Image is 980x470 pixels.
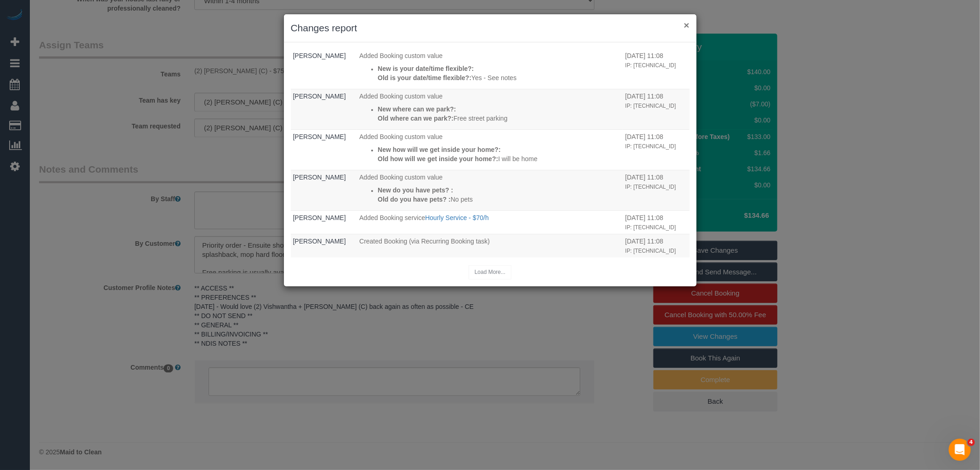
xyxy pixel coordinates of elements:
p: Yes - See notes [378,73,621,82]
strong: New is your date/time flexible?: [378,65,474,72]
span: Added Booking custom value [359,174,442,181]
td: Who [291,170,357,210]
strong: New do you have pets? : [378,186,453,194]
td: What [357,170,623,210]
td: Who [291,129,357,170]
a: [PERSON_NAME] [293,93,346,100]
td: When [623,210,690,234]
td: What [357,89,623,129]
p: I will be home [378,154,621,163]
strong: Old do you have pets? : [378,196,451,203]
td: Who [291,210,357,234]
h3: Changes report [291,21,690,35]
strong: Old how will we get inside your home?: [378,155,498,162]
a: [PERSON_NAME] [293,133,346,140]
strong: Old is your date/time flexible?: [378,74,471,81]
a: [PERSON_NAME] [293,174,346,181]
td: What [357,129,623,170]
td: When [623,129,690,170]
small: IP: [TECHNICAL_ID] [625,62,676,69]
small: IP: [TECHNICAL_ID] [625,143,676,150]
span: Added Booking custom value [359,93,442,100]
a: [PERSON_NAME] [293,238,346,245]
td: What [357,210,623,234]
td: What [357,48,623,89]
a: [PERSON_NAME] [293,214,346,221]
span: 4 [968,439,975,446]
td: When [623,89,690,129]
iframe: Intercom live chat [949,439,971,461]
p: No pets [378,195,621,204]
td: What [357,234,623,257]
small: IP: [TECHNICAL_ID] [625,103,676,109]
a: Hourly Service - $70/h [425,214,489,221]
p: Free street parking [378,114,621,123]
td: Who [291,234,357,257]
td: When [623,234,690,257]
span: Added Booking service [359,214,425,221]
td: When [623,170,690,210]
span: Created Booking (via Recurring Booking task) [359,238,490,245]
small: IP: [TECHNICAL_ID] [625,184,676,190]
sui-modal: Changes report [284,14,697,286]
td: Who [291,48,357,89]
a: [PERSON_NAME] [293,52,346,59]
button: × [684,20,689,30]
span: Added Booking custom value [359,133,442,140]
strong: New where can we park?: [378,105,456,113]
td: Who [291,89,357,129]
strong: Old where can we park?: [378,115,453,122]
td: When [623,48,690,89]
strong: New how will we get inside your home?: [378,146,501,153]
span: Added Booking custom value [359,52,442,59]
small: IP: [TECHNICAL_ID] [625,248,676,254]
small: IP: [TECHNICAL_ID] [625,224,676,231]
